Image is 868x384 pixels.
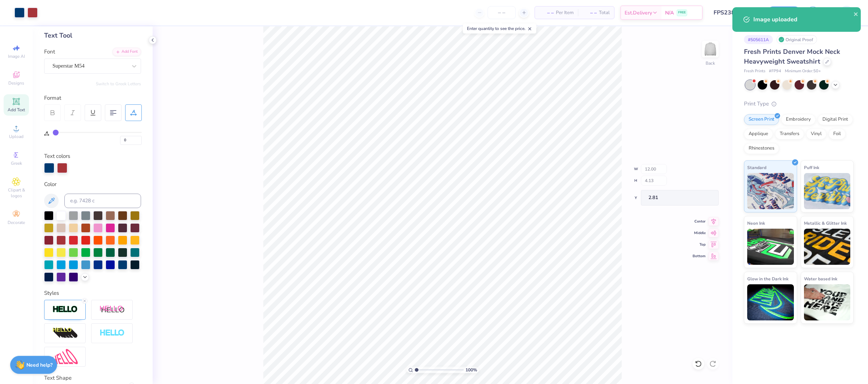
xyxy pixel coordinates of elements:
span: Fresh Prints Denver Mock Neck Heavyweight Sweatshirt [744,47,840,66]
div: Print Type [744,100,854,108]
span: Clipart & logos [4,187,29,199]
span: Standard [747,164,766,171]
div: Format [44,94,142,102]
div: Styles [44,289,141,297]
span: – – [582,9,597,17]
input: Untitled Design [708,5,761,20]
span: Image AI [8,53,25,59]
span: – – [539,9,554,17]
span: Minimum Order: 50 + [785,68,821,74]
span: Upload [9,134,24,139]
div: Original Proof [776,35,817,44]
div: Screen Print [744,114,779,125]
button: close [854,9,859,18]
div: Embroidery [781,114,816,125]
div: Enter quantity to see the price. [463,23,536,34]
img: Shadow [99,305,125,314]
span: Center [693,219,706,224]
span: Metallic & Glitter Ink [804,219,847,227]
strong: Need help? [26,362,52,368]
span: Add Text [8,107,25,113]
span: Bottom [693,254,706,259]
span: Designs [8,80,24,86]
span: Top [693,242,706,247]
div: Digital Print [818,114,853,125]
img: Standard [747,173,794,209]
img: Stroke [52,305,78,314]
span: Per Item [556,9,574,17]
div: Color [44,180,141,189]
img: Negative Space [99,329,125,337]
span: Middle [693,230,706,236]
div: Back [706,60,715,66]
div: Add Font [112,48,141,56]
div: Vinyl [806,129,826,139]
div: Rhinestones [744,143,779,154]
img: Metallic & Glitter Ink [804,229,851,265]
span: Neon Ink [747,219,765,227]
div: Text Shape [44,374,141,382]
span: Est. Delivery [625,9,652,17]
button: Switch to Greek Letters [96,81,141,87]
img: 3d Illusion [52,327,78,339]
div: # 505611A [744,35,773,44]
img: Back [703,42,718,56]
img: Glow in the Dark Ink [747,284,794,320]
img: Puff Ink [804,173,851,209]
span: Greek [11,160,22,166]
label: Font [44,48,55,56]
span: # FP94 [769,68,781,74]
input: – – [488,6,516,19]
img: Free Distort [52,349,78,364]
img: Neon Ink [747,229,794,265]
div: Text Tool [44,31,141,40]
input: e.g. 7428 c [64,194,141,208]
span: Water based Ink [804,275,837,282]
span: 100 % [465,367,477,373]
span: N/A [665,9,674,17]
div: Applique [744,129,773,139]
span: Puff Ink [804,164,819,171]
span: Decorate [8,220,25,225]
span: Total [599,9,610,17]
div: Foil [829,129,846,139]
div: Transfers [775,129,804,139]
span: Glow in the Dark Ink [747,275,788,282]
div: Image uploaded [753,15,855,24]
span: Fresh Prints [744,68,765,74]
img: Water based Ink [804,284,851,320]
label: Text colors [44,152,70,160]
span: FREE [678,10,686,15]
